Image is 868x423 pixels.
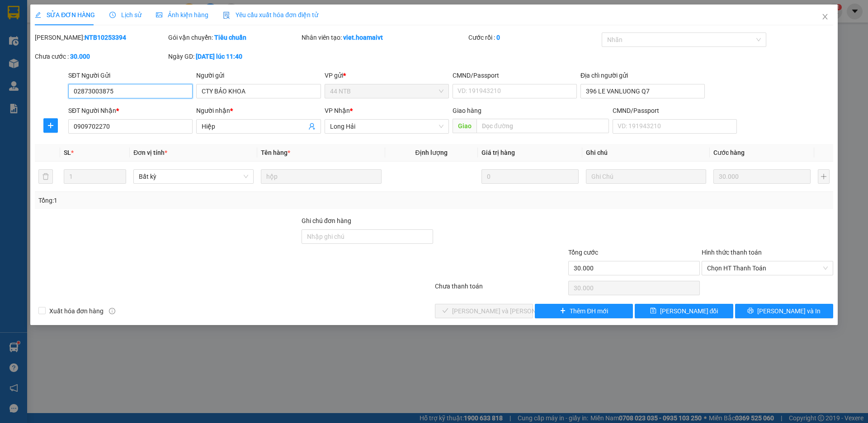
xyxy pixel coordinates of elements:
[223,11,318,19] span: Yêu cầu xuất hóa đơn điện tử
[168,33,300,42] div: Gói vận chuyển:
[713,169,811,184] input: 0
[453,70,577,80] div: CMND/Passport
[308,123,316,130] span: user-add
[343,34,383,41] b: viet.hoamaivt
[707,261,828,275] span: Chọn HT Thanh Toán
[568,249,598,256] span: Tổng cước
[35,33,166,42] div: [PERSON_NAME]:
[44,122,57,129] span: plus
[330,120,443,133] span: Long Hải
[580,84,705,98] input: Địa chỉ của người gửi
[582,144,710,162] th: Ghi chú
[196,70,321,80] div: Người gửi
[35,11,95,19] span: SỬA ĐƠN HÀNG
[77,8,141,29] div: 93 NTB Q1
[325,70,449,80] div: VP gửi
[261,169,381,184] input: VD: Bàn, Ghế
[535,304,633,318] button: plusThêm ĐH mới
[38,169,53,184] button: delete
[8,42,71,64] div: TO 2 AP P THO P HUNG
[196,106,321,116] div: Người nhận
[8,19,71,29] div: OANH
[46,306,107,316] span: Xuất hóa đơn hàng
[133,149,167,156] span: Đơn vị tính
[496,34,500,41] b: 0
[302,33,467,42] div: Nhân viên tạo:
[570,306,608,316] span: Thêm ĐH mới
[818,169,830,184] button: plus
[330,84,443,98] span: 44 NTB
[35,12,41,18] span: edit
[435,304,533,318] button: check[PERSON_NAME] và [PERSON_NAME] hàng
[650,307,656,315] span: save
[302,217,351,224] label: Ghi chú đơn hàng
[156,12,162,18] span: picture
[660,306,718,316] span: [PERSON_NAME] đổi
[85,34,126,41] b: NTB10253394
[702,249,762,256] label: Hình thức thanh toán
[613,106,737,116] div: CMND/Passport
[434,281,567,297] div: Chưa thanh toán
[64,149,71,156] span: SL
[8,8,71,19] div: Long Hải
[35,51,166,61] div: Chưa cước :
[580,70,705,80] div: Địa chỉ người gửi
[735,304,833,318] button: printer[PERSON_NAME] và In
[68,106,193,116] div: SĐT Người Nhận
[713,149,745,156] span: Cước hàng
[8,29,71,42] div: 0937469219
[77,9,99,18] span: Nhận:
[168,51,300,61] div: Ngày GD:
[453,119,476,133] span: Giao
[586,169,706,184] input: Ghi Chú
[38,195,335,205] div: Tổng: 1
[261,149,290,156] span: Tên hàng
[325,107,350,114] span: VP Nhận
[109,11,142,19] span: Lịch sử
[70,53,90,60] b: 30.000
[812,5,838,30] button: Close
[757,306,821,316] span: [PERSON_NAME] và In
[481,149,515,156] span: Giá trị hàng
[468,33,600,42] div: Cước rồi :
[214,34,246,41] b: Tiêu chuẩn
[196,53,242,60] b: [DATE] lúc 11:40
[453,107,481,114] span: Giao hàng
[139,170,248,183] span: Bất kỳ
[109,308,115,314] span: info-circle
[77,40,141,53] div: 0978207932
[821,13,829,20] span: close
[415,149,448,156] span: Định lượng
[77,29,141,40] div: HÀ ĐOÀN
[302,229,433,244] input: Ghi chú đơn hàng
[476,119,609,133] input: Dọc đường
[68,70,193,80] div: SĐT Người Gửi
[223,12,230,19] img: icon
[109,12,116,18] span: clock-circle
[481,169,579,184] input: 0
[43,118,58,133] button: plus
[747,307,754,315] span: printer
[560,307,566,315] span: plus
[156,11,208,19] span: Ảnh kiện hàng
[8,9,22,18] span: Gửi:
[635,304,733,318] button: save[PERSON_NAME] đổi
